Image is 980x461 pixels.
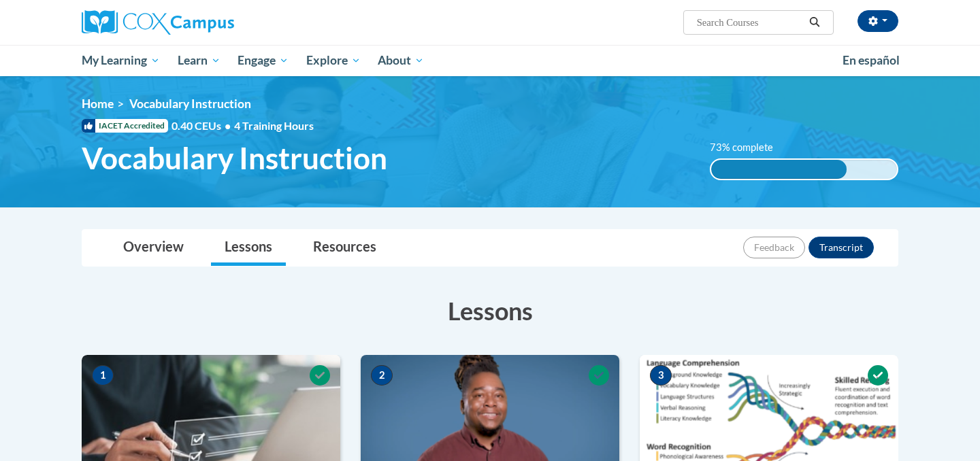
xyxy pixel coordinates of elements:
span: 2 [371,365,393,386]
a: Lessons [211,230,286,266]
input: Search Courses [696,14,804,31]
span: 3 [650,365,672,386]
div: Main menu [61,45,919,76]
a: Learn [169,45,229,76]
button: Account Settings [857,10,898,32]
span: 0.40 CEUs [171,118,234,133]
div: 73% complete [711,160,847,179]
a: My Learning [73,45,169,76]
h3: Lessons [82,294,898,328]
span: Learn [178,52,220,69]
label: 73% complete [710,140,788,155]
span: Engage [238,52,289,69]
span: 1 [92,365,114,386]
span: My Learning [82,52,160,69]
span: Explore [306,52,361,69]
button: Feedback [743,237,805,258]
a: Cox Campus [82,10,340,35]
button: Transcript [808,237,874,258]
a: Overview [110,230,197,266]
a: Resources [299,230,390,266]
a: En español [834,46,909,75]
a: Engage [229,45,297,76]
button: Search [804,14,825,31]
a: About [370,45,434,76]
span: Vocabulary Instruction [129,97,251,111]
span: Vocabulary Instruction [82,140,387,176]
a: Home [82,97,114,111]
img: Cox Campus [82,10,234,35]
span: About [378,52,424,69]
span: • [225,119,231,132]
span: IACET Accredited [82,119,168,133]
span: En español [843,53,900,67]
span: 4 Training Hours [234,119,314,132]
a: Explore [297,45,370,76]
